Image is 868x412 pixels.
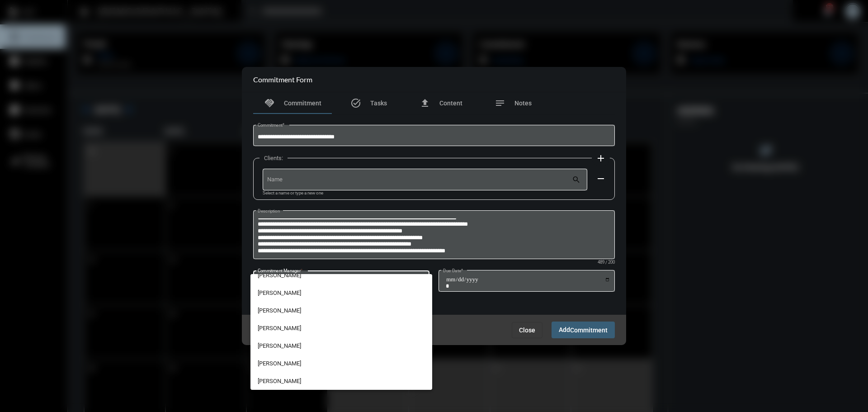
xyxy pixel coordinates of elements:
[258,337,425,355] span: [PERSON_NAME]
[258,302,425,319] span: [PERSON_NAME]
[258,372,425,390] span: [PERSON_NAME]
[258,319,425,337] span: [PERSON_NAME]
[258,355,425,372] span: [PERSON_NAME]
[258,266,425,284] span: [PERSON_NAME]
[258,284,425,302] span: [PERSON_NAME]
